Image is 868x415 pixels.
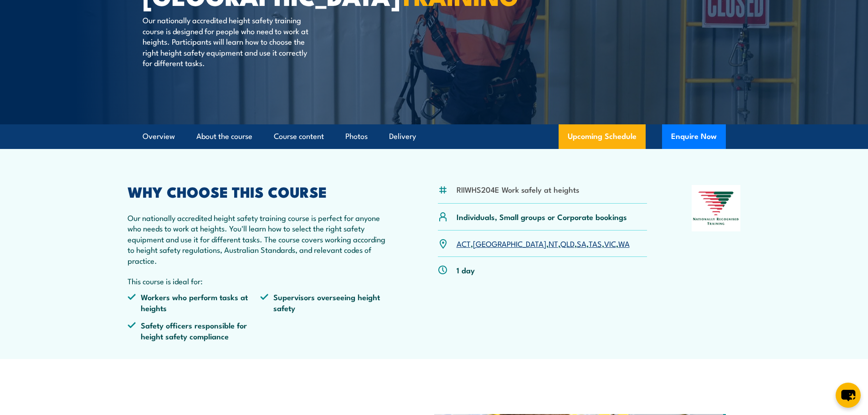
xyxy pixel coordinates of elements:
a: Upcoming Schedule [559,124,646,149]
p: 1 day [457,265,475,275]
a: Photos [345,124,368,149]
p: , , , , , , , [457,238,630,249]
a: Delivery [389,124,416,149]
img: Nationally Recognised Training logo. [692,185,741,231]
p: Individuals, Small groups or Corporate bookings [457,211,627,222]
button: Enquire Now [662,124,726,149]
a: Course content [274,124,324,149]
li: Supervisors overseeing height safety [260,292,393,313]
p: Our nationally accredited height safety training course is designed for people who need to work a... [143,15,309,68]
a: VIC [604,238,616,249]
a: SA [577,238,586,249]
a: WA [618,238,630,249]
a: NT [549,238,558,249]
li: Safety officers responsible for height safety compliance [128,320,261,341]
a: Overview [143,124,175,149]
button: chat-button [836,383,861,408]
h2: WHY CHOOSE THIS COURSE [128,185,394,198]
a: TAS [589,238,602,249]
a: About the course [196,124,252,149]
li: Workers who perform tasks at heights [128,292,261,313]
a: [GEOGRAPHIC_DATA] [473,238,546,249]
p: This course is ideal for: [128,276,394,286]
a: QLD [560,238,575,249]
li: RIIWHS204E Work safely at heights [457,184,579,195]
p: Our nationally accredited height safety training course is perfect for anyone who needs to work a... [128,212,394,266]
a: ACT [457,238,471,249]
